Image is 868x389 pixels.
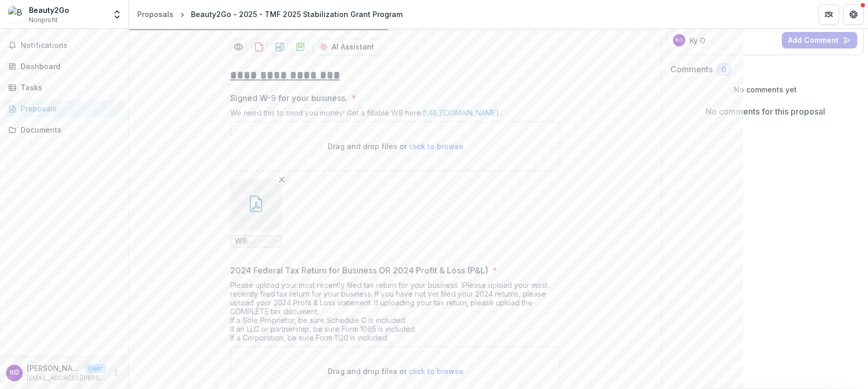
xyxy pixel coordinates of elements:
[230,264,488,277] p: 2024 Federal Tax Return for Business OR 2024 Profit & Loss (P&L)
[313,39,381,55] button: AI Assistant
[670,64,713,74] h2: Comments
[670,84,860,95] p: No comments yet
[21,61,116,72] div: Dashboard
[230,180,282,248] div: Remove FileW9 form.pdf
[235,237,277,246] span: W9 form.pdf
[251,39,267,55] button: download-proposal
[110,367,122,379] button: More
[191,9,403,20] div: Beauty2Go - 2025 - TMF 2025 Stabilization Grant Program
[271,39,288,55] button: download-proposal
[276,173,288,186] button: Remove File
[705,105,825,118] p: No comments for this proposal
[21,41,120,50] span: Notifications
[29,15,58,25] span: Nonprofit
[4,121,124,138] a: Documents
[27,374,106,383] p: [EMAIL_ADDRESS][PERSON_NAME][DOMAIN_NAME]
[409,367,463,376] span: click to browse
[29,5,69,15] div: Beauty2Go
[21,103,116,114] div: Proposals
[721,66,726,74] span: 0
[4,37,124,54] button: Notifications
[689,35,705,46] p: Ky O
[230,281,560,346] div: Please upload your most recently filed tax return for your business. IPlease upload your most rec...
[423,108,499,117] a: [URL][DOMAIN_NAME]
[328,366,463,377] p: Drag and drop files or
[818,4,839,25] button: Partners
[292,39,309,55] button: download-proposal
[27,363,81,374] p: [PERSON_NAME]
[409,142,463,151] span: click to browse
[4,100,124,117] a: Proposals
[230,108,560,121] div: We need this to send you money! Get a fillable W9 here: .
[230,39,247,55] button: Preview 4a367663-7b54-4b00-8bbe-979c2ef85fe4-0.pdf
[676,38,683,43] div: Ky O’Brien
[133,7,178,22] a: Proposals
[21,82,116,93] div: Tasks
[782,32,857,48] button: Add Comment
[4,79,124,96] a: Tasks
[133,7,407,22] nav: breadcrumb
[843,4,864,25] button: Get Help
[85,364,106,373] p: User
[4,58,124,75] a: Dashboard
[328,141,463,152] p: Drag and drop files or
[110,4,124,25] button: Open entity switcher
[230,92,347,104] p: Signed W-9 for your business.
[10,369,19,376] div: Ky O’Brien
[137,9,173,20] div: Proposals
[21,124,116,135] div: Documents
[8,6,25,23] img: Beauty2Go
